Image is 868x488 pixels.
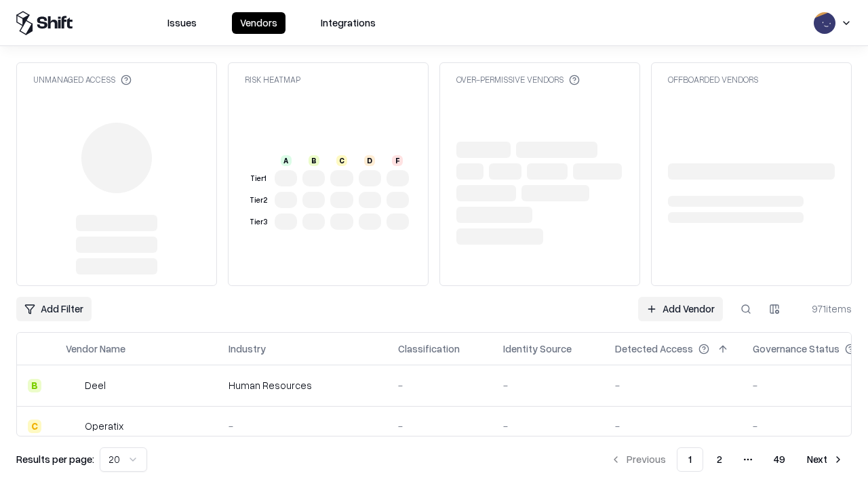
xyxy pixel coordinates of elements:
div: - [398,378,481,392]
div: Classification [398,342,460,356]
div: Offboarded Vendors [668,74,758,85]
div: Detected Access [615,342,693,356]
div: Deel [85,378,106,392]
div: Governance Status [753,342,840,356]
div: - [503,419,593,433]
div: F [392,155,403,166]
div: Identity Source [503,342,572,356]
button: 1 [677,447,703,472]
div: Vendor Name [66,342,125,356]
div: Over-Permissive Vendors [456,74,580,85]
div: C [336,155,347,166]
img: Operatix [66,420,79,433]
div: B [28,379,41,392]
div: 971 items [797,302,852,316]
button: Add Filter [16,297,92,321]
div: - [503,378,593,392]
div: Operatix [85,419,123,433]
button: Integrations [313,12,384,34]
div: C [28,420,41,433]
div: Tier 3 [248,216,269,228]
button: Vendors [232,12,285,34]
div: B [309,155,319,166]
div: Unmanaged Access [33,74,132,85]
a: Add Vendor [638,297,723,321]
div: - [229,419,376,433]
nav: pagination [602,447,852,472]
p: Results per page: [16,452,94,466]
div: - [615,378,731,392]
div: - [615,419,731,433]
img: Deel [66,379,79,392]
button: Next [799,447,852,472]
div: - [398,419,481,433]
div: Tier 2 [248,195,269,206]
div: Risk Heatmap [245,74,300,85]
div: Tier 1 [248,173,269,184]
div: D [364,155,375,166]
button: Issues [159,12,205,34]
button: 2 [706,447,733,472]
button: 49 [763,447,796,472]
div: A [281,155,292,166]
div: Industry [229,342,266,356]
div: Human Resources [229,378,376,392]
